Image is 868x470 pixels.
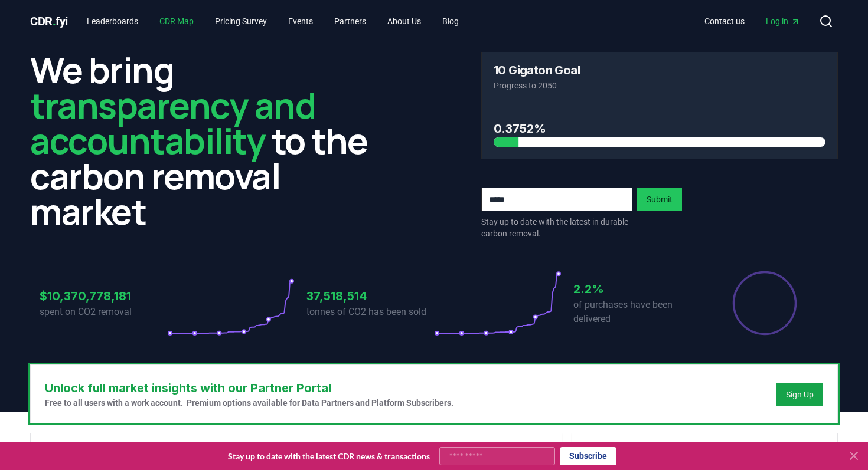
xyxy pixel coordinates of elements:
[306,305,434,319] p: tonnes of CO2 has been sold
[53,14,56,28] span: .
[325,11,376,32] a: Partners
[40,305,167,319] p: spent on CO2 removal
[732,270,798,336] div: Percentage of sales delivered
[637,188,682,211] button: Submit
[40,287,167,305] h3: $10,370,778,181
[279,11,322,32] a: Events
[306,287,434,305] h3: 37,518,514
[494,80,825,91] p: Progress to 2050
[756,11,810,32] a: Log in
[786,389,814,400] a: Sign Up
[573,280,701,298] h3: 2.2%
[695,11,810,32] nav: Main
[481,216,632,239] p: Stay up to date with the latest in durable carbon removal.
[30,13,68,29] a: CDR.fyi
[766,15,800,27] span: Log in
[494,64,580,76] h3: 10 Gigaton Goal
[205,11,276,32] a: Pricing Survey
[45,379,453,397] h3: Unlock full market insights with our Partner Portal
[378,11,430,32] a: About Us
[30,52,387,229] h2: We bring to the carbon removal market
[77,11,468,32] nav: Main
[77,11,148,32] a: Leaderboards
[45,397,453,409] p: Free to all users with a work account. Premium options available for Data Partners and Platform S...
[695,11,754,32] a: Contact us
[150,11,203,32] a: CDR Map
[776,383,823,406] button: Sign Up
[30,14,68,28] span: CDR fyi
[573,298,701,326] p: of purchases have been delivered
[433,11,468,32] a: Blog
[494,120,825,137] h3: 0.3752%
[30,81,315,165] span: transparency and accountability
